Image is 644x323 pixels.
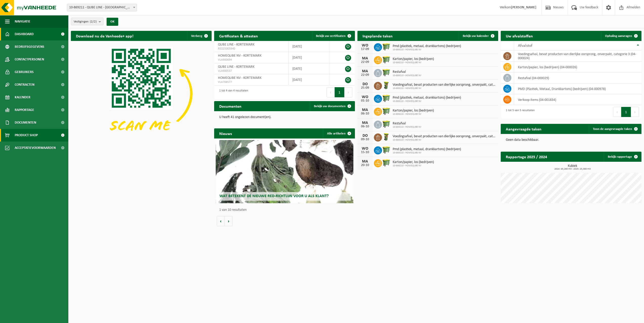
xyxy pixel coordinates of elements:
[327,87,335,97] button: Previous
[382,42,391,51] img: WB-0660-HPE-GN-50
[218,47,285,51] span: RED25005940
[289,41,330,52] td: [DATE]
[503,106,535,118] div: 1 tot 5 van 5 resultaten
[360,138,370,141] div: 09-10
[219,194,329,198] span: Wat betekent de nieuwe RED-richtlijn voor u als klant?
[604,152,641,162] a: Bekijk rapportage
[360,43,370,48] div: WO
[360,121,370,125] div: MA
[393,44,461,48] span: Pmd (plastiek, metaal, drankkartons) (bedrijven)
[289,63,330,74] td: [DATE]
[187,31,211,41] button: Verberg
[514,94,641,105] td: verkoop items (04-001834)
[360,125,370,128] div: 06-10
[393,87,496,90] span: 10-869210 - HOMEQUBE NV
[382,81,391,90] img: WB-0060-HPE-GN-50
[357,31,398,41] h2: Ingeplande taken
[360,73,370,77] div: 22-09
[382,94,391,103] img: WB-0660-HPE-GN-50
[463,34,489,38] span: Bekijk uw kalender
[393,83,496,87] span: Voedingsafval, bevat producten van dierlijke oorsprong, onverpakt, categorie 3
[71,18,104,25] button: Vestigingen(2/2)
[382,68,391,77] img: WB-0660-HPE-GN-50
[393,57,434,61] span: Karton/papier, los (bedrijven)
[219,208,352,212] p: 1 van 10 resultaten
[360,147,370,151] div: WO
[360,164,370,167] div: 20-10
[360,112,370,116] div: 06-10
[514,83,641,94] td: PMD (Plastiek, Metaal, Drankkartons) (bedrijven) (04-000978)
[393,109,434,113] span: Karton/papier, los (bedrijven)
[15,91,30,104] span: Kalender
[360,69,370,73] div: MA
[393,74,421,77] span: 10-869210 - HOMEQUBE NV
[589,124,641,134] a: Toon de aangevraagde taken
[15,53,44,66] span: Contactpersonen
[218,65,254,69] span: QUBE LINE - KORTEMARK
[393,100,461,103] span: 10-869210 - HOMEQUBE NV
[217,87,248,98] div: 1 tot 4 van 4 resultaten
[360,48,370,51] div: 17-09
[514,51,641,62] td: voedingsafval, bevat producten van dierlijke oorsprong, onverpakt, categorie 3 (04-000024)
[15,15,30,28] span: Navigatie
[360,134,370,138] div: DO
[506,138,636,142] p: Geen data beschikbaar.
[393,147,461,151] span: Pmd (plastiek, metaal, drankkartons) (bedrijven)
[382,158,391,167] img: WB-0660-HPE-GN-50
[218,54,261,58] span: HOMEQUBE NV - KORTEMARK
[214,101,247,111] h2: Documenten
[382,107,391,116] img: WB-0660-HPE-GN-50
[218,58,285,62] span: VLA900694
[393,48,461,51] span: 10-869210 - HOMEQUBE NV
[518,44,532,48] span: Afvalstof
[501,152,552,161] h2: Rapportage 2025 / 2024
[217,216,225,226] button: Vorige
[310,101,354,111] a: Bekijk uw documenten
[15,78,34,91] span: Contracten
[360,82,370,86] div: DO
[593,127,632,131] span: Toon de aangevraagde taken
[225,216,233,226] button: Volgende
[621,107,631,117] button: 1
[218,43,254,47] span: QUBE LINE - KORTEMARK
[393,126,421,129] span: 10-869210 - HOMEQUBE NV
[67,4,137,11] span: 10-869211 - QUBE LINE - KORTEMARK
[323,128,354,139] a: Alle artikelen
[382,133,391,141] img: WB-0060-HPE-GN-50
[393,139,496,142] span: 10-869210 - HOMEQUBE NV
[74,18,97,26] span: Vestigingen
[15,40,44,53] span: Bedrijfsgegevens
[316,34,346,38] span: Bekijk uw certificaten
[393,160,434,164] span: Karton/papier, los (bedrijven)
[601,31,641,41] a: Ophaling aanvragen
[503,168,641,170] span: 2024: 43,260 m3 - 2025: 25,080 m3
[289,74,330,85] td: [DATE]
[219,116,350,119] p: U heeft 41 ongelezen document(en).
[214,128,237,138] h2: Nieuws
[191,34,202,38] span: Verberg
[514,73,641,83] td: restafval (04-000029)
[613,107,621,117] button: Previous
[393,70,421,74] span: Restafval
[90,20,97,23] count: (2/2)
[501,31,538,41] h2: Uw afvalstoffen
[393,122,421,126] span: Restafval
[360,56,370,60] div: MA
[15,104,34,116] span: Rapportage
[71,41,212,146] img: Download de VHEPlus App
[67,4,137,11] span: 10-869211 - QUBE LINE - KORTEMARK
[314,105,346,108] span: Bekijk uw documenten
[393,61,434,64] span: 10-869210 - HOMEQUBE NV
[107,18,118,26] button: OK
[335,87,345,97] button: 1
[393,96,461,100] span: Pmd (plastiek, metaal, drankkartons) (bedrijven)
[218,69,285,73] span: VLA900537
[514,62,641,73] td: karton/papier, los (bedrijven) (04-000026)
[15,28,34,40] span: Dashboard
[393,134,496,139] span: Voedingsafval, bevat producten van dierlijke oorsprong, onverpakt, categorie 3
[459,31,498,41] a: Bekijk uw kalender
[503,164,641,170] h3: Kubiek
[360,159,370,164] div: MA
[312,31,354,41] a: Bekijk uw certificaten
[214,31,263,41] h2: Certificaten & attesten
